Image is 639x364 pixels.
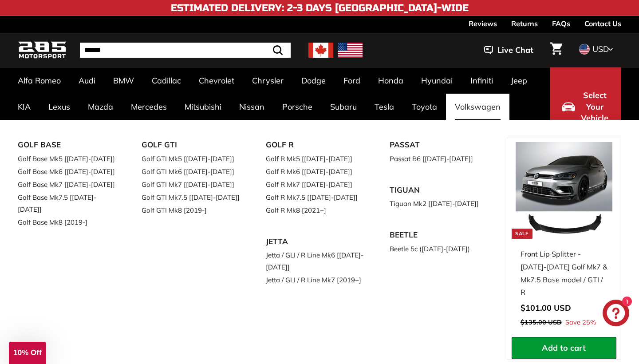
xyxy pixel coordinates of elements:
[243,67,292,94] a: Chrysler
[142,152,241,165] a: Golf GTI Mk5 [[DATE]-[DATE]]
[18,178,117,191] a: Golf Base Mk7 [[DATE]-[DATE]]
[521,248,607,299] div: Front Lip Splitter - [DATE]-[DATE] Golf Mk7 & Mk7.5 Base model / GTI / R
[369,67,412,94] a: Honda
[497,44,533,56] span: Live Chat
[266,138,365,152] a: GOLF R
[512,337,616,359] button: Add to cart
[521,303,571,313] span: $101.00 USD
[502,67,536,94] a: Jeep
[176,94,230,120] a: Mitsubishi
[390,228,489,242] a: BEETLE
[18,216,117,229] a: Golf Base Mk8 [2019-]
[230,94,273,120] a: Nissan
[321,94,366,120] a: Subaru
[580,90,610,124] span: Select Your Vehicle
[79,94,122,120] a: Mazda
[266,191,365,204] a: Golf R Mk7.5 [[DATE]-[DATE]]
[70,67,104,94] a: Audi
[335,67,369,94] a: Ford
[403,94,446,120] a: Toyota
[461,67,502,94] a: Infiniti
[511,16,538,31] a: Returns
[143,67,190,94] a: Cadillac
[104,67,143,94] a: BMW
[292,67,335,94] a: Dodge
[142,138,241,152] a: GOLF GTI
[552,16,570,31] a: FAQs
[9,94,39,120] a: KIA
[39,94,79,120] a: Lexus
[512,229,532,239] div: Sale
[266,165,365,178] a: Golf R Mk6 [[DATE]-[DATE]]
[18,152,117,165] a: Golf Base Mk5 [[DATE]-[DATE]]
[171,3,469,13] h4: Estimated Delivery: 2-3 Days [GEOGRAPHIC_DATA]-Wide
[122,94,176,120] a: Mercedes
[446,94,509,120] a: Volkswagen
[600,300,632,328] inbox-online-store-chat: Shopify online store chat
[9,342,46,364] div: 10% Off
[273,94,321,120] a: Porsche
[390,183,489,198] a: TIGUAN
[521,318,562,326] span: $135.00 USD
[542,343,586,353] span: Add to cart
[18,165,117,178] a: Golf Base Mk6 [[DATE]-[DATE]]
[266,204,365,217] a: Golf R Mk8 [2021+]
[366,94,403,120] a: Tesla
[266,178,365,191] a: Golf R Mk7 [[DATE]-[DATE]]
[266,152,365,165] a: Golf R Mk5 [[DATE]-[DATE]]
[13,348,41,357] span: 10% Off
[142,165,241,178] a: Golf GTI Mk6 [[DATE]-[DATE]]
[565,317,596,328] span: Save 25%
[266,249,365,273] a: Jetta / GLI / R Line Mk6 [[DATE]-[DATE]]
[592,44,609,54] span: USD
[266,234,365,249] a: JETTA
[18,138,117,152] a: GOLF BASE
[545,35,568,65] a: Cart
[9,67,70,94] a: Alfa Romeo
[80,43,291,58] input: Search
[412,67,461,94] a: Hyundai
[390,242,489,255] a: Beetle 5c ([DATE]-[DATE])
[18,40,67,61] img: Logo_285_Motorsport_areodynamics_components
[469,16,497,31] a: Reviews
[390,138,489,152] a: PASSAT
[512,138,616,337] a: Sale Front Lip Splitter - [DATE]-[DATE] Golf Mk7 & Mk7.5 Base model / GTI / R Save 25%
[18,191,117,216] a: Golf Base Mk7.5 [[DATE]-[DATE]]
[266,273,365,286] a: Jetta / GLI / R Line Mk7 [2019+]
[390,152,489,165] a: Passat B6 [[DATE]-[DATE]]
[142,204,241,217] a: Golf GTI Mk8 [2019-]
[142,191,241,204] a: Golf GTI Mk7.5 [[DATE]-[DATE]]
[584,16,621,31] a: Contact Us
[550,67,621,146] button: Select Your Vehicle
[473,39,545,61] button: Live Chat
[142,178,241,191] a: Golf GTI Mk7 [[DATE]-[DATE]]
[390,197,489,210] a: Tiguan Mk2 [[DATE]-[DATE]]
[190,67,243,94] a: Chevrolet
